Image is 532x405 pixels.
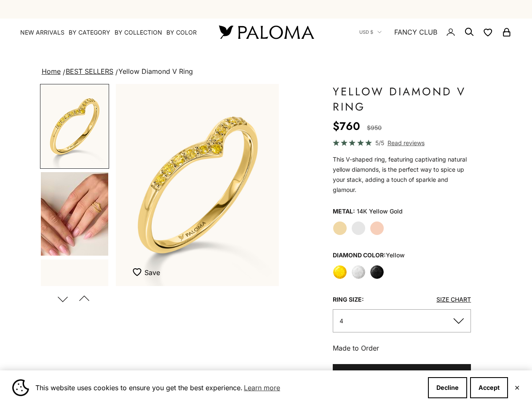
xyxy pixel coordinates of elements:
button: Accept [470,377,508,398]
img: wishlist [133,268,144,276]
a: Home [42,67,61,76]
img: #YellowGold [41,259,108,343]
div: Item 1 of 15 [116,84,279,286]
legend: Ring size: [333,293,364,306]
a: BEST SELLERS [66,67,113,76]
span: Add to bag [372,369,410,379]
button: Go to item 5 [40,259,109,343]
span: Yellow Diamond V Ring [118,67,193,76]
legend: Metal: [333,205,355,218]
summary: By Color [166,28,197,37]
summary: By Collection [115,28,162,37]
a: 5/5 Read reviews [333,138,471,148]
variant-option-value: yellow [386,251,405,259]
span: Read reviews [388,138,425,148]
a: Learn more [243,381,281,394]
p: Made to Order [333,343,471,354]
p: This V-shaped ring, featuring captivating natural yellow diamonds, is the perfect way to spice up... [333,154,471,195]
button: Add to bag-$760 [333,364,471,384]
compare-at-price: $950 [367,123,382,133]
span: This website uses cookies to ensure you get the best experience. [35,381,421,394]
a: NEW ARRIVALS [20,28,64,37]
span: $760 [417,369,432,379]
span: 5/5 [375,138,384,148]
nav: Secondary navigation [359,19,512,46]
a: FANCY CLUB [394,27,437,38]
button: Go to item 1 [40,84,109,169]
nav: breadcrumbs [40,66,492,78]
span: 4 [340,317,343,324]
h1: Yellow Diamond V Ring [333,84,471,114]
button: 4 [333,309,471,332]
img: Cookie banner [12,379,29,396]
span: USD $ [359,28,373,36]
legend: Diamond Color: [333,249,405,262]
button: Go to item 4 [40,171,109,256]
sale-price: $760 [333,118,360,135]
button: Save [133,268,160,278]
img: #YellowGold [116,84,279,286]
img: #YellowGold #RoseGold #WhiteGold [41,172,108,256]
variant-option-value: 14K Yellow Gold [357,205,403,218]
a: Size Chart [436,296,471,303]
summary: By Category [69,28,110,37]
button: Decline [428,377,467,398]
button: USD $ [359,28,382,36]
img: #YellowGold [41,85,108,168]
nav: Primary navigation [20,28,199,37]
button: Close [514,385,520,390]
